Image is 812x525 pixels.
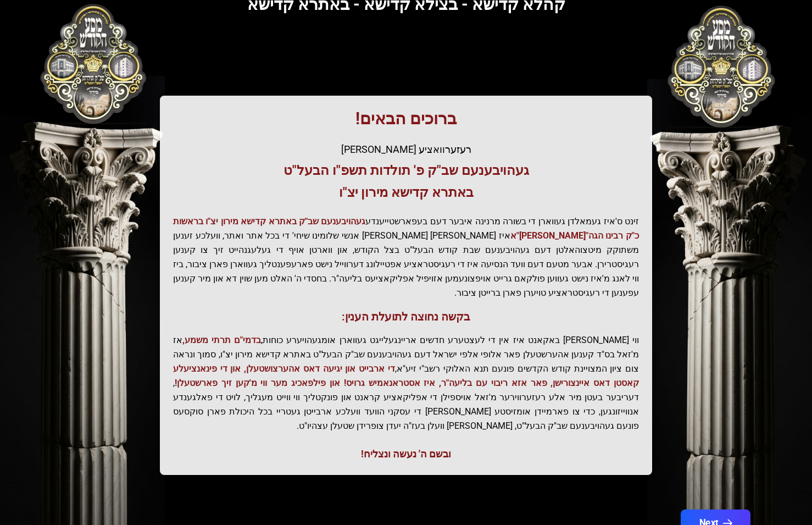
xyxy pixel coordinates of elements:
span: בדמי"ם תרתי משמע, [182,335,261,345]
p: ווי [PERSON_NAME] באקאנט איז אין די לעצטערע חדשים אריינגעלייגט געווארן אומגעהויערע כוחות, אז מ'זא... [173,333,639,433]
div: רעזערוואציע [PERSON_NAME] [173,142,639,157]
div: ובשם ה' נעשה ונצליח! [173,446,639,462]
span: די ארבייט און יגיעה דאס אהערצושטעלן, און די פינאנציעלע קאסטן דאס איינצורישן, פאר אזא ריבוי עם בלי... [173,363,639,388]
h3: געהויבענעם שב"ק פ' תולדות תשפ"ו הבעל"ט [173,162,639,179]
h1: ברוכים הבאים! [173,109,639,129]
p: זינט ס'איז געמאלדן געווארן די בשורה מרנינה איבער דעם בעפארשטייענדע איז [PERSON_NAME] [PERSON_NAME... [173,214,639,300]
h3: בקשה נחוצה לתועלת הענין: [173,309,639,324]
h3: באתרא קדישא מירון יצ"ו [173,184,639,201]
span: געהויבענעם שב"ק באתרא קדישא מירון יצ"ו בראשות כ"ק רבינו הגה"[PERSON_NAME]"א [173,216,639,241]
